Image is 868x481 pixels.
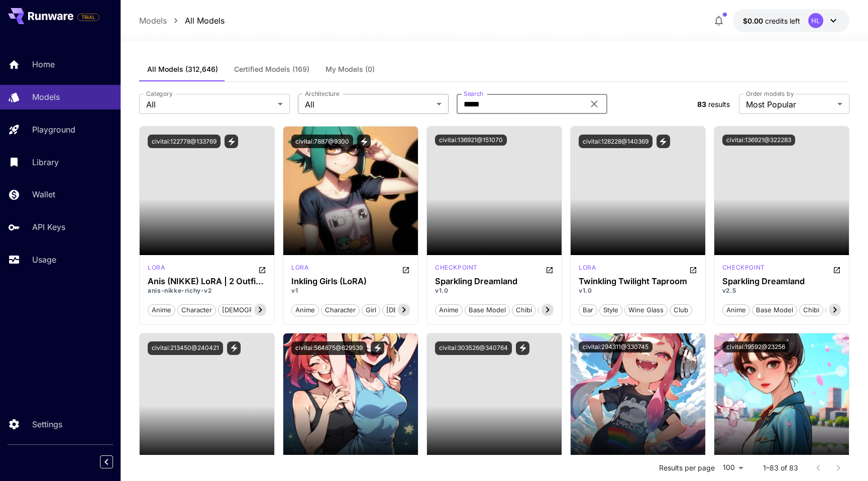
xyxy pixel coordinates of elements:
a: All Models [185,15,225,27]
button: civitai:213450@240421 [148,341,223,355]
div: SD 1.5 [148,263,165,275]
span: girl [362,305,380,315]
span: chibi [512,305,535,315]
button: View trigger words [357,135,371,148]
button: [DEMOGRAPHIC_DATA] [382,303,463,316]
p: Usage [32,254,56,266]
button: girl [362,303,380,316]
button: civitai:19592@23256 [722,341,789,352]
div: SD 1.5 [435,263,478,275]
button: civitai:303526@340764 [435,341,512,355]
p: v1.0 [435,286,554,295]
button: civitai:564875@629539 [291,341,367,355]
button: anime [291,303,319,316]
h3: Anis (NIKKE) LoRA | 2 Outfits (Sparkling Summer and Default) [148,277,266,286]
button: anime [435,303,463,316]
h3: Twinkling Twilight Taproom [579,277,697,286]
button: base model [465,303,510,316]
button: base model [752,303,797,316]
span: character [321,305,359,315]
span: [DEMOGRAPHIC_DATA] [219,305,298,315]
button: Collapse sidebar [100,455,113,468]
p: Wallet [32,188,55,200]
span: anime [436,305,462,315]
div: SD 1.5 [579,263,596,275]
button: anime [722,303,750,316]
button: civitai:128228@140369 [579,135,653,148]
p: v1.0 [579,286,697,295]
div: SD 1.5 [722,263,765,275]
a: Models [139,15,167,27]
p: 1–83 of 83 [763,463,798,473]
span: TRIAL [78,14,99,21]
span: wine glass [625,305,667,315]
p: anis-nikke-richy-v2 [148,286,266,295]
p: Library [32,156,59,168]
div: Collapse sidebar [107,453,121,471]
button: Open in CivitAI [833,263,841,275]
h3: Sparkling Dreamland [435,277,554,286]
button: civitai:136921@151070 [435,135,507,146]
p: Results per page [659,463,715,473]
button: civitai:136921@322283 [722,135,795,146]
p: Models [32,91,60,103]
span: All [305,98,432,110]
nav: breadcrumb [139,15,225,27]
div: $0.00 [743,16,800,26]
button: Open in CivitAI [402,263,410,275]
span: chibi [800,305,823,315]
p: lora [579,263,596,272]
span: character [178,305,215,315]
p: lora [148,263,165,272]
button: View trigger words [371,341,384,355]
button: cute [538,303,561,316]
label: Category [146,89,173,98]
button: wine glass [624,303,668,316]
button: [DEMOGRAPHIC_DATA] [218,303,299,316]
span: $0.00 [743,17,765,25]
button: Open in CivitAI [546,263,554,275]
h3: Inkling Girls (LoRA) [291,277,410,286]
p: checkpoint [435,263,478,272]
p: v2.5 [722,286,841,295]
p: API Keys [32,221,65,233]
div: HL [808,13,823,28]
label: Search [464,89,483,98]
span: club [670,305,692,315]
button: Open in CivitAI [689,263,697,275]
span: bar [579,305,597,315]
p: Playground [32,124,75,136]
h3: Sparkling Dreamland [722,277,841,286]
span: base model [465,305,509,315]
button: character [321,303,360,316]
p: lora [291,263,308,272]
span: anime [292,305,318,315]
p: Settings [32,418,62,430]
span: Certified Models (169) [234,65,309,74]
div: SD 1.5 [291,263,308,275]
label: Order models by [746,89,794,98]
span: results [708,100,730,108]
span: anime [148,305,175,315]
button: style [599,303,622,316]
span: Add your payment card to enable full platform functionality. [77,11,99,23]
button: chibi [512,303,536,316]
button: anime [148,303,175,316]
span: anime [723,305,749,315]
button: View trigger words [657,135,670,148]
span: credits left [765,17,800,25]
button: chibi [799,303,823,316]
button: View trigger words [227,341,241,355]
button: View trigger words [225,135,238,148]
span: All Models (312,646) [147,65,218,74]
label: Architecture [305,89,339,98]
button: club [670,303,692,316]
button: civitai:7887@9300 [291,135,353,148]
